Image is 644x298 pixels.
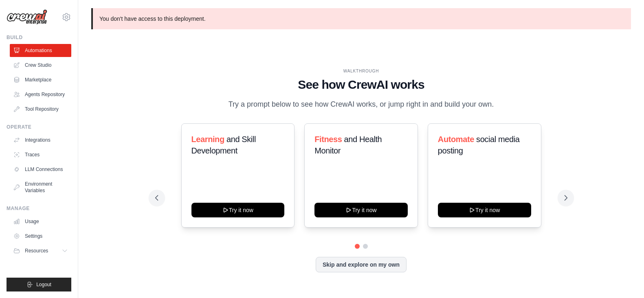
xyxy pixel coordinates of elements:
[155,77,567,92] h1: See how CrewAI works
[10,230,71,243] a: Settings
[191,135,224,144] span: Learning
[7,34,71,41] div: Build
[91,8,631,29] p: You don't have access to this deployment.
[7,9,47,25] img: Logo
[10,163,71,176] a: LLM Connections
[25,248,48,254] span: Resources
[7,124,71,130] div: Operate
[314,135,342,144] span: Fitness
[191,203,285,217] button: Try it now
[10,177,71,197] a: Environment Variables
[10,103,71,116] a: Tool Repository
[10,215,71,228] a: Usage
[10,148,71,161] a: Traces
[7,205,71,212] div: Manage
[10,134,71,147] a: Integrations
[316,257,407,272] button: Skip and explore on my own
[438,135,520,155] span: social media posting
[10,88,71,101] a: Agents Repository
[314,135,382,155] span: and Health Monitor
[10,44,71,57] a: Automations
[314,203,408,217] button: Try it now
[10,244,71,257] button: Resources
[224,99,498,110] p: Try a prompt below to see how CrewAI works, or jump right in and build your own.
[7,278,71,291] button: Logout
[10,73,71,86] a: Marketplace
[438,135,474,144] span: Automate
[36,281,51,288] span: Logout
[10,59,71,72] a: Crew Studio
[438,203,531,217] button: Try it now
[155,68,567,74] div: WALKTHROUGH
